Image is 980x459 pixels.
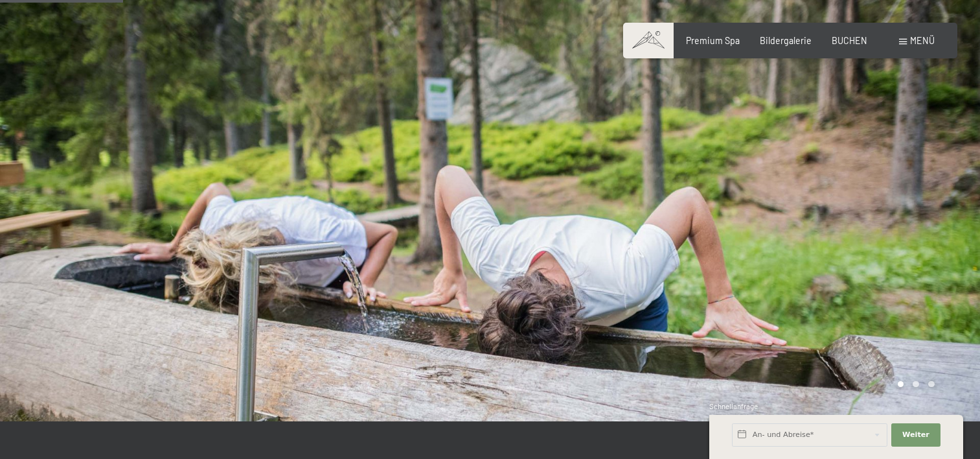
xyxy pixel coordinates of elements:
[760,35,812,46] a: Bildergalerie
[902,430,929,440] span: Weiter
[891,423,940,447] button: Weiter
[832,35,867,46] a: BUCHEN
[913,381,919,388] div: Carousel Page 2
[898,381,904,388] div: Carousel Page 1 (Current Slide)
[686,35,740,46] a: Premium Spa
[910,35,935,46] span: Menü
[893,381,935,388] div: Carousel Pagination
[928,381,935,388] div: Carousel Page 3
[709,402,758,410] span: Schnellanfrage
